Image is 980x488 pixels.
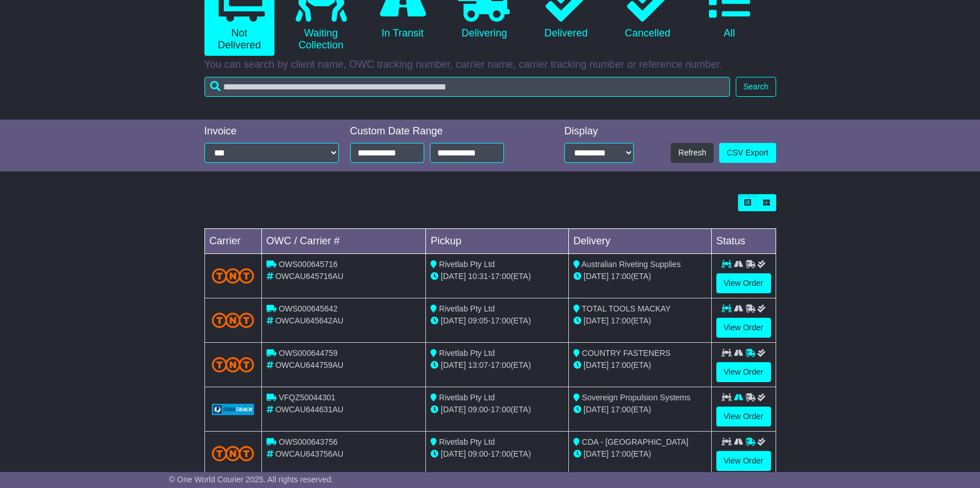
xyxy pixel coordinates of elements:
[491,360,511,370] span: 17:00
[261,229,426,254] td: OWC / Carrier #
[204,125,339,138] div: Invoice
[278,348,338,358] span: OWS000644759
[430,270,564,282] div: - (ETA)
[611,449,631,458] span: 17:00
[573,270,707,282] div: (ETA)
[278,304,338,313] span: OWS000645642
[441,449,466,458] span: [DATE]
[212,313,255,328] img: TNT_Domestic.png
[568,229,711,254] td: Delivery
[204,229,261,254] td: Carrier
[584,405,609,414] span: [DATE]
[573,315,707,327] div: (ETA)
[582,348,671,358] span: COUNTRY FASTENERS
[611,405,631,414] span: 17:00
[611,272,631,281] span: 17:00
[278,437,338,446] span: OWS000643756
[564,125,634,138] div: Display
[468,405,488,414] span: 09:00
[573,448,707,460] div: (ETA)
[491,316,511,325] span: 17:00
[350,125,533,138] div: Custom Date Range
[582,304,671,313] span: TOTAL TOOLS MACKAY
[169,475,334,484] span: © One World Courier 2025. All rights reserved.
[430,448,564,460] div: - (ETA)
[275,449,343,458] span: OWCAU643756AU
[581,260,680,269] span: Australian Riveting Supplies
[573,359,707,371] div: (ETA)
[468,449,488,458] span: 09:00
[439,260,495,269] span: Rivetlab Pty Ltd
[716,451,771,471] a: View Order
[275,272,343,281] span: OWCAU645716AU
[275,405,343,414] span: OWCAU644631AU
[278,393,335,402] span: VFQZ50044301
[716,273,771,293] a: View Order
[212,357,255,372] img: TNT_Domestic.png
[584,272,609,281] span: [DATE]
[441,316,466,325] span: [DATE]
[584,360,609,370] span: [DATE]
[671,143,714,163] button: Refresh
[468,360,488,370] span: 13:07
[204,59,776,71] p: You can search by client name, OWC tracking number, carrier name, carrier tracking number or refe...
[611,316,631,325] span: 17:00
[212,268,255,284] img: TNT_Domestic.png
[439,437,495,446] span: Rivetlab Pty Ltd
[491,449,511,458] span: 17:00
[439,304,495,313] span: Rivetlab Pty Ltd
[468,272,488,281] span: 10:31
[275,316,343,325] span: OWCAU645642AU
[430,315,564,327] div: - (ETA)
[716,407,771,427] a: View Order
[491,405,511,414] span: 17:00
[491,272,511,281] span: 17:00
[582,393,691,402] span: Sovereign Propulsion Systems
[426,229,569,254] td: Pickup
[736,77,776,97] button: Search
[212,446,255,461] img: TNT_Domestic.png
[441,360,466,370] span: [DATE]
[716,318,771,338] a: View Order
[275,360,343,370] span: OWCAU644759AU
[278,260,338,269] span: OWS000645716
[716,362,771,382] a: View Order
[430,404,564,416] div: - (ETA)
[573,404,707,416] div: (ETA)
[441,405,466,414] span: [DATE]
[711,229,776,254] td: Status
[584,449,609,458] span: [DATE]
[430,359,564,371] div: - (ETA)
[719,143,776,163] a: CSV Export
[439,348,495,358] span: Rivetlab Pty Ltd
[582,437,688,446] span: CDA - [GEOGRAPHIC_DATA]
[468,316,488,325] span: 09:05
[611,360,631,370] span: 17:00
[441,272,466,281] span: [DATE]
[212,404,255,415] img: GetCarrierServiceLogo
[584,316,609,325] span: [DATE]
[439,393,495,402] span: Rivetlab Pty Ltd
